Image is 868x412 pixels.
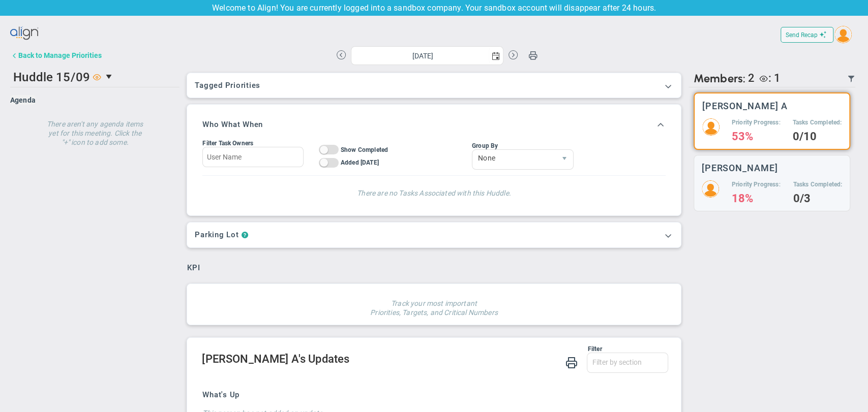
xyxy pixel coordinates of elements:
[202,390,660,400] h3: What's Up
[732,194,781,203] h4: 18%
[472,142,574,149] div: Group By
[10,46,102,64] button: Back to Manage Priorities
[93,73,101,81] span: Viewer
[341,146,388,153] span: Show Completed
[768,72,771,84] span: :
[702,180,719,198] img: 64089.Person.photo
[834,26,852,43] img: 202869.Person.photo
[732,132,781,141] h4: 53%
[195,230,238,240] h3: Parking Lot
[341,159,379,166] span: Added [DATE]
[702,101,788,111] h3: [PERSON_NAME] A
[44,112,146,147] h4: There aren't any agenda items yet for this meeting. Click the "+" icon to add some.
[847,75,855,83] span: Filter Updated Members
[792,132,842,141] h4: 0/10
[793,194,842,203] h4: 0/3
[213,186,655,198] h4: There are no Tasks Associated with this Huddle.
[18,51,102,59] div: Back to Manage Priorities
[187,263,200,272] span: KPI
[702,118,720,136] img: 202891.Person.photo
[732,118,781,127] h5: Priority Progress:
[10,23,40,44] img: align-logo.svg
[101,68,118,85] span: select
[202,353,668,367] h2: [PERSON_NAME] A's Updates
[489,47,503,65] span: select
[195,81,673,90] h3: Tagged Priorities
[748,72,755,85] span: 2
[702,163,778,173] h3: [PERSON_NAME]
[793,180,842,189] h5: Tasks Completed:
[774,72,781,84] span: 1
[587,353,668,371] input: Filter by section
[792,118,842,127] h5: Tasks Completed:
[732,180,781,189] h5: Priority Progress:
[472,150,556,167] span: None
[694,72,745,85] span: Members:
[565,356,578,368] span: Print Huddle Member Updates
[202,140,303,147] div: Filter Task Owners
[786,31,818,39] span: Send Recap
[781,27,833,43] button: Send Recap
[528,50,537,65] span: Print Huddle
[202,120,263,129] h3: Who What When
[202,345,602,353] div: Filter
[13,70,90,84] span: Huddle 15/09
[202,147,303,167] input: User Name
[10,96,36,104] span: Agenda
[556,150,573,169] span: select
[755,72,781,85] div: Megha BM is a Viewer.
[370,292,498,317] h4: Track your most important Priorities, Targets, and Critical Numbers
